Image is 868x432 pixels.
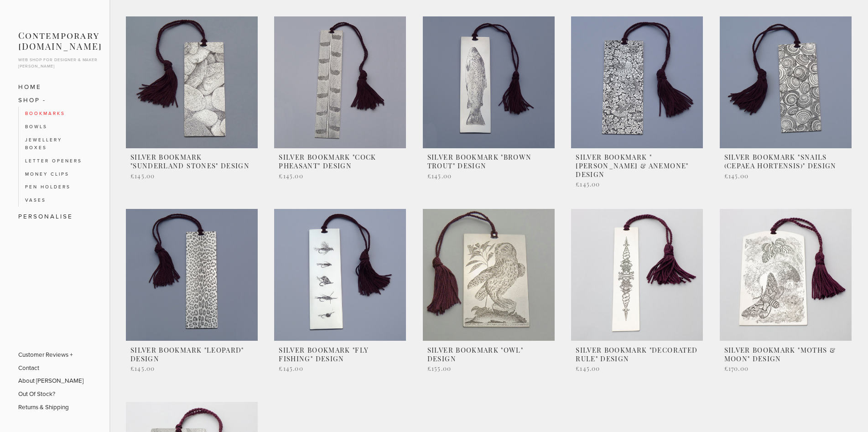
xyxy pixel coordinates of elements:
[18,348,83,361] a: Customer Reviews
[18,361,83,375] a: Contact
[25,167,85,181] a: Money Clips
[25,154,85,167] a: Letter Openers
[25,120,85,133] a: Bowls
[18,30,102,52] a: Contemporary [DOMAIN_NAME]
[18,80,91,94] a: Home
[25,133,85,154] a: Jewellery Boxes
[18,94,91,107] a: SHOP
[18,210,91,223] a: Personalise
[18,387,83,401] a: Out Of Stock?
[18,57,102,69] p: Web shop for designer & maker [PERSON_NAME]
[18,374,83,387] a: About [PERSON_NAME]
[25,180,85,193] a: Pen Holders
[25,193,85,207] a: Vases
[25,107,85,120] a: Bookmarks
[18,401,83,414] a: Returns & Shipping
